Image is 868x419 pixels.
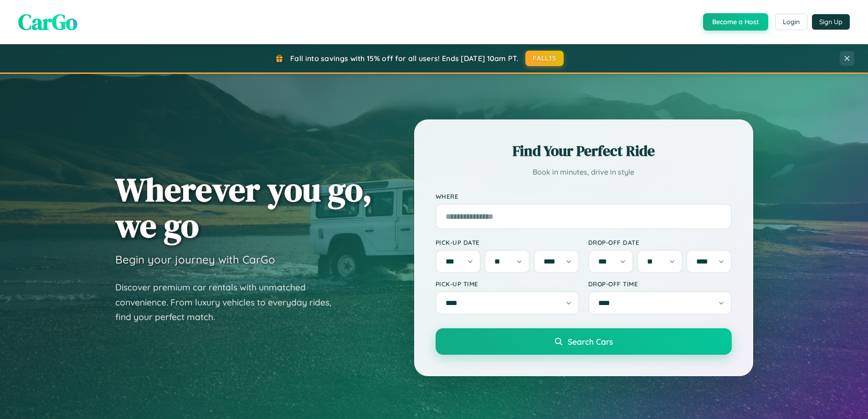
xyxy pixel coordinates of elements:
h2: Find Your Perfect Ride [436,141,732,161]
label: Where [436,192,732,200]
label: Drop-off Time [588,280,732,288]
span: CarGo [18,7,77,37]
p: Discover premium car rentals with unmatched convenience. From luxury vehicles to everyday rides, ... [115,280,343,325]
span: Fall into savings with 15% off for all users! Ends [DATE] 10am PT. [290,54,519,63]
button: Search Cars [436,328,732,355]
button: FALL15 [525,51,564,66]
label: Pick-up Date [436,238,579,246]
button: Login [775,14,807,30]
span: Search Cars [568,336,613,347]
button: Sign Up [812,14,850,30]
p: Book in minutes, drive in style [436,166,732,179]
label: Drop-off Date [588,238,732,246]
h1: Wherever you go, we go [115,171,372,243]
label: Pick-up Time [436,280,579,288]
h3: Begin your journey with CarGo [115,253,275,266]
button: Become a Host [703,13,768,31]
